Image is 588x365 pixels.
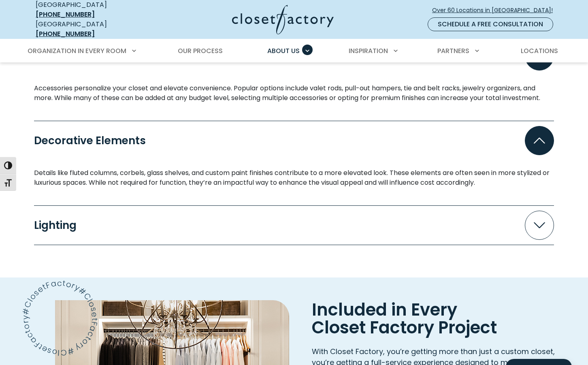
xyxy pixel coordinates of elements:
span: About Us [267,46,300,55]
div: Decorative Elements [34,168,554,188]
img: Closet Factory Logo [232,5,334,34]
a: [PHONE_NUMBER] [36,29,95,38]
span: Locations [521,46,558,55]
span: Over 60 Locations in [GEOGRAPHIC_DATA]! [432,6,559,15]
span: Included in Every [312,298,457,322]
p: Accessories personalize your closet and elevate convenience. Popular options include valet rods, ... [34,83,554,103]
button: Decorative Elements [34,126,554,155]
span: Closet Factory Project [312,316,497,339]
a: Schedule a Free Consultation [428,17,553,31]
nav: Primary Menu [22,40,566,62]
div: Decorative Elements [34,135,152,146]
p: Details like fluted columns, corbels, glass shelves, and custom paint finishes contribute to a mo... [34,168,554,188]
span: Our Process [178,46,223,55]
button: Lighting [34,211,554,240]
span: Organization in Every Room [28,46,126,55]
span: Partners [437,46,469,55]
div: [GEOGRAPHIC_DATA] [36,19,153,39]
a: Over 60 Locations in [GEOGRAPHIC_DATA]! [432,3,560,17]
div: Lighting [34,220,83,231]
a: [PHONE_NUMBER] [36,10,95,19]
div: Accessories [34,83,554,103]
span: Inspiration [349,46,388,55]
